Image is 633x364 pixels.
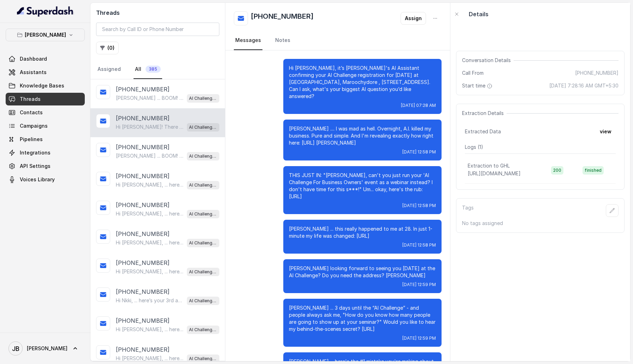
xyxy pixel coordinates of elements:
span: API Settings [20,163,51,170]
p: No tags assigned [462,220,619,227]
nav: Tabs [234,31,442,50]
a: Threads [6,93,85,105]
span: Integrations [20,149,51,156]
p: Hi [PERSON_NAME], ... here’s your 3rd and final pre-event training for you. Is A.I. going to stea... [116,210,184,217]
p: THIS JUST IN: "[PERSON_NAME], can't you just run your 'AI Challenge For Business Owners' event as... [289,172,436,200]
p: [PERSON_NAME] looking forward to seeing you [DATE] at the AI Challenge? Do you need the address? ... [289,265,436,279]
button: [PERSON_NAME] [6,29,85,41]
a: API Settings [6,160,85,172]
span: [DATE] 12:58 PM [402,149,436,155]
span: Contacts [20,109,43,116]
p: [PHONE_NUMBER] [116,316,170,325]
p: Hi [PERSON_NAME], ... here’s your 3rd and final pre-event training for you. Is A.I. going to stea... [116,239,184,246]
a: Contacts [6,106,85,119]
a: Integrations [6,146,85,159]
span: 200 [551,166,563,175]
span: [PERSON_NAME] [27,345,67,352]
span: Extracted Data [465,128,501,135]
p: [PHONE_NUMBER] [116,143,170,151]
span: Campaigns [20,122,48,129]
p: [PERSON_NAME] ... BOOM! Only one day to go. Reminder it's [DATE], Registration 8:30am ​Event 9am ... [116,152,184,159]
p: Hi [PERSON_NAME], ... here’s your 3rd and final pre-event training for you. Is A.I. going to stea... [116,268,184,275]
span: [PHONE_NUMBER] [575,69,619,77]
p: AI Challenge Australia [189,239,217,247]
span: Dashboard [20,55,47,62]
span: [DATE] 12:58 PM [402,242,436,248]
p: Hi [PERSON_NAME], it’s [PERSON_NAME]'s AI Assistant confirming your AI Challenge registration for... [289,65,436,100]
span: Voices Library [20,176,55,183]
p: Hi Nkki, ... here’s your 3rd and final pre-event training for you. Is A.I. going to steal your bu... [116,297,184,304]
a: Dashboard [6,53,85,65]
h2: [PHONE_NUMBER] [251,11,314,25]
a: Assistants [6,66,85,79]
p: AI Challenge Australia [189,153,217,160]
input: Search by Call ID or Phone Number [96,23,219,36]
a: Pipelines [6,133,85,146]
nav: Tabs [96,60,219,79]
span: Assistants [20,69,47,76]
p: [PHONE_NUMBER] [116,287,170,296]
p: [PERSON_NAME] [25,31,66,39]
text: JB [12,345,19,352]
p: [PERSON_NAME] ... 3 days until the “AI Challenge” - and people always ask me, "How do you know ho... [289,304,436,333]
a: Notes [274,31,292,50]
p: [PERSON_NAME] ... this really happened to me at 28. In just 1-minute my life was changed: [URL] [289,225,436,239]
span: [DATE] 12:58 PM [402,203,436,208]
h2: Threads [96,8,219,17]
p: AI Challenge Australia [189,268,217,275]
p: [PHONE_NUMBER] [116,172,170,180]
span: [DATE] 7:28:16 AM GMT+5:30 [549,82,619,89]
button: view [596,125,616,138]
span: [URL][DOMAIN_NAME] [468,170,521,176]
p: Extraction to GHL [468,162,510,169]
a: Assigned [96,60,122,79]
span: Conversation Details [462,57,514,64]
p: Hi [PERSON_NAME]! There will be charging stations available at the venue, so you can keep your de... [116,123,184,131]
a: [PERSON_NAME] [6,339,85,358]
p: AI Challenge Australia [189,297,217,304]
span: Start time [462,82,494,89]
p: Tags [462,204,474,217]
span: Call From [462,69,484,77]
img: light.svg [17,6,74,17]
span: 385 [146,66,161,73]
p: Logs ( 1 ) [465,144,616,151]
p: [PHONE_NUMBER] [116,345,170,354]
span: [DATE] 07:28 AM [401,103,436,108]
p: Details [469,10,489,18]
a: All385 [134,60,162,79]
p: [PHONE_NUMBER] [116,114,170,122]
button: Assign [401,12,426,25]
p: [PHONE_NUMBER] [116,259,170,267]
p: [PERSON_NAME] ... BOOM! Only one day to go. Reminder it's [DATE], Registration 8:30am ​Event 9am ... [116,95,184,102]
a: Campaigns [6,120,85,132]
a: Messages [234,31,262,50]
p: [PERSON_NAME] .... I was mad as hell. Overnight, A.I. killed my business. Pure and simple. And I'... [289,125,436,146]
span: [DATE] 12:59 PM [402,335,436,341]
p: [PHONE_NUMBER] [116,230,170,238]
span: Extraction Details [462,110,507,117]
p: AI Challenge Australia [189,326,217,333]
a: Voices Library [6,173,85,186]
p: Hi [PERSON_NAME], ... here’s your 3rd and final pre-event training for you. Is A.I. going to stea... [116,355,184,362]
p: [PHONE_NUMBER] [116,201,170,209]
span: Pipelines [20,136,43,143]
span: Threads [20,96,41,103]
span: [DATE] 12:59 PM [402,282,436,287]
a: Knowledge Bases [6,79,85,92]
button: (0) [96,42,119,54]
p: AI Challenge Australia [189,182,217,189]
p: AI Challenge Australia [189,124,217,131]
p: AI Challenge Australia [189,95,217,102]
p: [PHONE_NUMBER] [116,85,170,93]
span: finished [582,166,604,175]
p: AI Challenge Australia [189,211,217,218]
p: Hi [PERSON_NAME], ... here’s your 3rd and final pre-event training for you. Is A.I. going to stea... [116,326,184,333]
p: AI Challenge Australia [189,355,217,362]
p: Hi [PERSON_NAME], ... here’s your 3rd and final pre-event training for you. Is A.I. going to stea... [116,181,184,188]
span: Knowledge Bases [20,82,64,89]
